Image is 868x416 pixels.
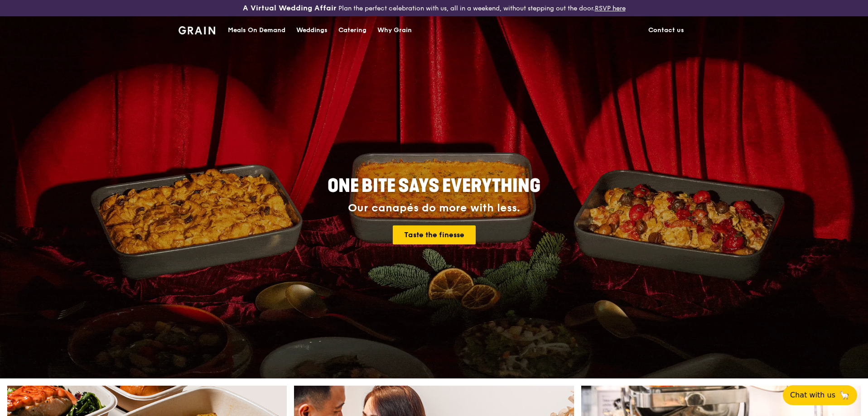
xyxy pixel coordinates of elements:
a: GrainGrain [178,16,215,43]
div: Meals On Demand [228,17,285,44]
div: Our canapés do more with less. [271,202,597,215]
h3: A Virtual Wedding Affair [243,4,337,13]
a: Weddings [291,17,333,44]
a: Taste the finesse [393,225,476,244]
a: Contact us [643,17,690,44]
div: Weddings [296,17,328,44]
span: 🦙 [839,390,850,401]
div: Why Grain [377,17,412,44]
span: Chat with us [790,390,835,401]
div: Catering [338,17,366,44]
img: Grain [178,26,215,34]
a: Catering [333,17,372,44]
a: Why Grain [372,17,417,44]
span: ONE BITE SAYS EVERYTHING [328,175,540,197]
div: Plan the perfect celebration with us, all in a weekend, without stepping out the door. [173,4,695,13]
a: RSVP here [595,5,626,12]
button: Chat with us🦙 [783,385,857,405]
